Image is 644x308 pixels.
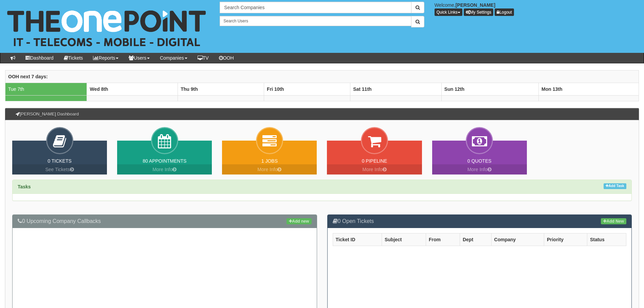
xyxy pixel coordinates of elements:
a: Users [124,53,155,63]
th: Subject [382,233,426,246]
a: More Info [327,164,422,174]
a: 0 Tickets [48,158,72,164]
a: More Info [222,164,317,174]
td: Tue 7th [5,83,87,95]
input: Search Users [220,16,411,26]
a: Add Task [604,183,626,189]
h3: [PERSON_NAME] Dashboard [12,108,82,120]
th: Sat 11th [350,83,442,95]
div: Welcome, [429,2,644,16]
h3: 0 Upcoming Company Callbacks [18,218,312,224]
a: Reports [88,53,124,63]
a: Tickets [59,53,88,63]
th: From [426,233,460,246]
th: Ticket ID [333,233,382,246]
a: See Tickets [12,164,107,174]
th: Dept [460,233,491,246]
a: Add New [601,218,626,224]
a: 0 Pipeline [362,158,387,164]
a: 1 Jobs [261,158,278,164]
a: OOH [214,53,239,63]
strong: Tasks [18,184,31,189]
a: More Info [432,164,527,174]
a: 80 Appointments [143,158,186,164]
th: Thu 9th [178,83,264,95]
a: Companies [155,53,192,63]
button: Quick Links [435,8,462,16]
th: Company [491,233,544,246]
th: Priority [544,233,587,246]
b: [PERSON_NAME] [456,2,495,8]
a: My Settings [464,8,494,16]
a: TV [192,53,214,63]
th: Wed 8th [87,83,178,95]
a: Add new [287,218,311,224]
th: Mon 13th [539,83,639,95]
input: Search Companies [220,2,411,13]
a: More Info [117,164,212,174]
th: Fri 10th [264,83,350,95]
a: 0 Quotes [467,158,492,164]
a: Dashboard [20,53,59,63]
a: Logout [495,8,514,16]
th: Status [587,233,626,246]
th: Sun 12th [441,83,538,95]
th: OOH next 7 days: [5,70,639,83]
h3: 0 Open Tickets [333,218,627,224]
